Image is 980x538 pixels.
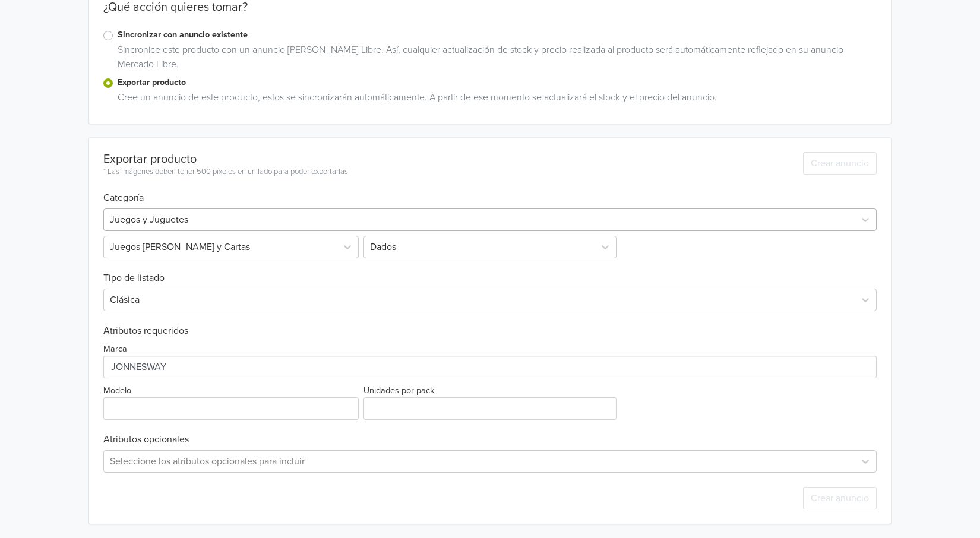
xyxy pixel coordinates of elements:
label: Unidades por pack [363,384,434,397]
button: Crear anuncio [803,152,877,175]
div: Exportar producto [103,152,350,166]
div: Cree un anuncio de este producto, estos se sincronizarán automáticamente. A partir de ese momento... [113,90,877,109]
div: * Las imágenes deben tener 500 píxeles en un lado para poder exportarlas. [103,166,350,178]
label: Exportar producto [118,76,877,89]
label: Marca [103,343,127,356]
h6: Atributos opcionales [103,434,877,445]
button: Crear anuncio [803,487,877,509]
label: Modelo [103,384,131,397]
h6: Tipo de listado [103,258,877,284]
div: Sincronice este producto con un anuncio [PERSON_NAME] Libre. Así, cualquier actualización de stoc... [113,43,877,76]
h6: Atributos requeridos [103,325,877,337]
h6: Categoría [103,178,877,204]
label: Sincronizar con anuncio existente [118,29,877,42]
